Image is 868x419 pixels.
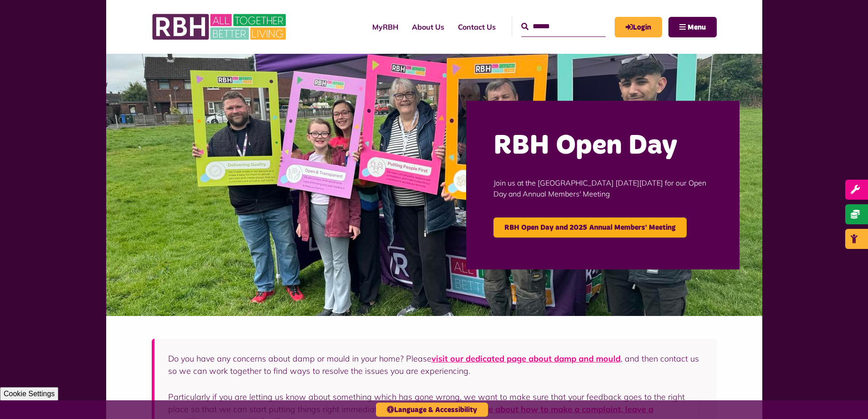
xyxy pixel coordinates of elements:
a: MyRBH [615,17,662,37]
p: Do you have any concerns about damp or mould in your home? Please , and then contact us so we can... [168,352,703,377]
h2: RBH Open Day [493,128,712,164]
a: Contact Us [451,15,503,39]
img: RBH [152,9,288,45]
a: About Us [405,15,451,39]
span: Menu [688,24,706,31]
a: RBH Open Day and 2025 Annual Members' Meeting [493,217,687,238]
a: visit our dedicated page about damp and mould [431,353,621,364]
button: Language & Accessibility [376,403,488,417]
img: Image (22) [106,54,762,316]
p: Join us at the [GEOGRAPHIC_DATA] [DATE][DATE] for our Open Day and Annual Members' Meeting [493,164,712,213]
button: Navigation [668,17,717,37]
a: MyRBH [365,15,405,39]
